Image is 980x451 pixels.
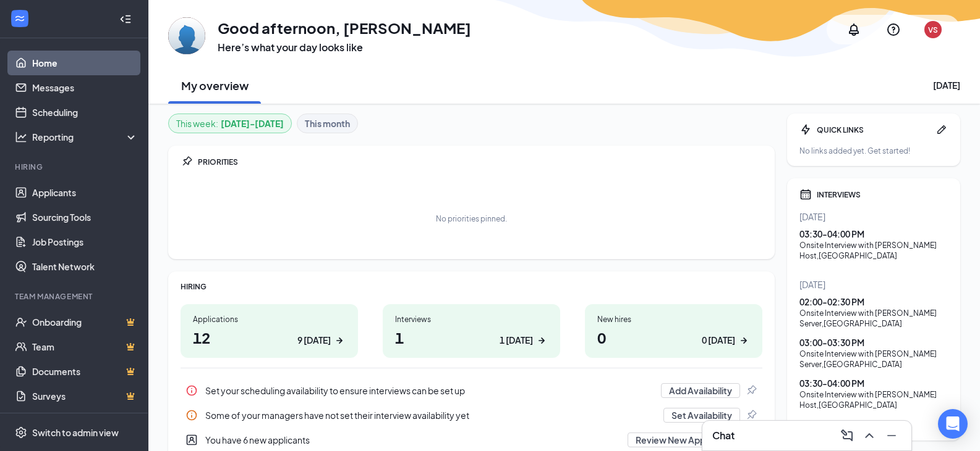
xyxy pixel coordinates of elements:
[712,429,735,442] h3: Chat
[181,155,193,168] svg: Pin
[799,377,948,389] div: 03:30 - 04:00 PM
[32,254,138,279] a: Talent Network
[205,434,620,446] div: You have 6 new applicants
[218,17,471,38] h1: Good afternoon, [PERSON_NAME]
[799,308,948,318] div: Onsite Interview with [PERSON_NAME]
[738,334,750,347] svg: ArrowRight
[333,334,346,347] svg: ArrowRight
[176,117,284,130] div: This week :
[799,400,948,410] div: Host , [GEOGRAPHIC_DATA]
[628,432,740,447] button: Review New Applicants
[32,180,138,205] a: Applicants
[15,131,27,143] svg: Analysis
[119,13,132,25] svg: Collapse
[14,12,26,25] svg: WorkstreamLogo
[799,318,948,329] div: Server , [GEOGRAPHIC_DATA]
[837,426,857,445] button: ComposeMessage
[799,240,948,250] div: Onsite Interview with [PERSON_NAME]
[383,304,560,358] a: Interviews11 [DATE]ArrowRight
[436,213,507,224] div: No priorities pinned.
[933,79,960,91] div: [DATE]
[817,189,948,200] div: INTERVIEWS
[938,409,968,439] div: Open Intercom Messenger
[198,157,762,167] div: PRIORITIES
[181,378,762,403] a: InfoSet your scheduling availability to ensure interviews can be set upAdd AvailabilityPin
[15,162,135,172] div: Hiring
[305,117,350,130] b: This month
[181,403,762,428] div: Some of your managers have not set their interview availability yet
[799,250,948,261] div: Host , [GEOGRAPHIC_DATA]
[799,296,948,308] div: 02:00 - 02:30 PM
[886,22,901,37] svg: QuestionInfo
[185,434,198,446] svg: UserEntity
[181,281,762,292] div: HIRING
[745,384,757,397] svg: Pin
[15,291,135,302] div: Team Management
[181,304,358,358] a: Applications129 [DATE]ArrowRight
[32,310,138,334] a: OnboardingCrown
[32,426,119,439] div: Switch to admin view
[32,131,138,143] div: Reporting
[297,334,331,347] div: 9 [DATE]
[193,314,346,325] div: Applications
[882,426,901,445] button: Minimize
[193,327,346,348] h1: 12
[32,384,138,408] a: SurveysCrown
[205,384,654,397] div: Set your scheduling availability to ensure interviews can be set up
[500,334,533,347] div: 1 [DATE]
[745,409,757,421] svg: Pin
[205,409,656,421] div: Some of your managers have not set their interview availability yet
[840,428,854,443] svg: ComposeMessage
[799,188,812,201] svg: Calendar
[817,125,931,135] div: QUICK LINKS
[597,327,750,348] h1: 0
[32,334,138,359] a: TeamCrown
[799,349,948,359] div: Onsite Interview with [PERSON_NAME]
[535,334,548,347] svg: ArrowRight
[218,41,471,54] h3: Here’s what your day looks like
[799,278,948,291] div: [DATE]
[181,378,762,403] div: Set your scheduling availability to ensure interviews can be set up
[799,336,948,349] div: 03:00 - 03:30 PM
[32,230,138,254] a: Job Postings
[32,75,138,100] a: Messages
[32,359,138,384] a: DocumentsCrown
[799,389,948,400] div: Onsite Interview with [PERSON_NAME]
[862,428,877,443] svg: ChevronUp
[928,25,938,35] div: VS
[799,146,948,156] div: No links added yet. Get started!
[597,314,750,325] div: New hires
[395,327,548,348] h1: 1
[32,51,138,75] a: Home
[846,22,861,37] svg: Notifications
[884,428,899,443] svg: Minimize
[15,426,27,439] svg: Settings
[799,123,812,136] svg: Bolt
[585,304,762,358] a: New hires00 [DATE]ArrowRight
[663,408,740,423] button: Set Availability
[661,383,740,398] button: Add Availability
[702,334,735,347] div: 0 [DATE]
[859,426,879,445] button: ChevronUp
[221,117,284,130] b: [DATE] - [DATE]
[799,228,948,240] div: 03:30 - 04:00 PM
[185,409,198,421] svg: Info
[935,123,948,136] svg: Pen
[799,359,948,370] div: Server , [GEOGRAPHIC_DATA]
[181,78,249,93] h2: My overview
[185,384,198,397] svg: Info
[32,100,138,125] a: Scheduling
[168,17,205,54] img: Victoria Soto
[32,205,138,230] a: Sourcing Tools
[799,210,948,223] div: [DATE]
[181,403,762,428] a: InfoSome of your managers have not set their interview availability yetSet AvailabilityPin
[395,314,548,325] div: Interviews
